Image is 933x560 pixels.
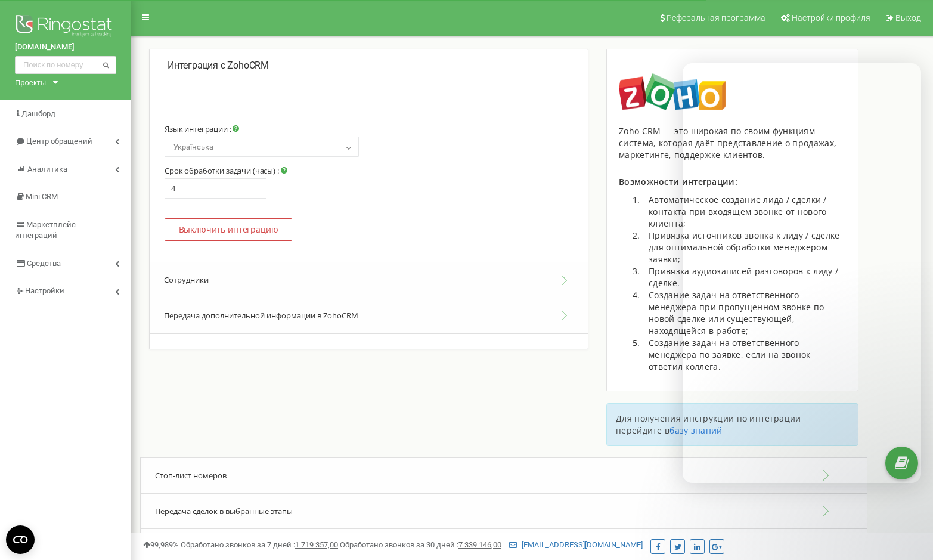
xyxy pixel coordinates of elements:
span: Обработано звонков за 7 дней : [181,540,338,549]
span: Средства [27,259,61,268]
span: Выход [895,13,921,23]
span: 99,989% [143,540,179,549]
span: Українська [169,139,355,156]
span: Настройки профиля [792,13,870,23]
span: Українська [165,137,359,157]
label: Язык интеграции : [165,124,239,134]
li: Создание задач на ответственного менеджера по заявке, если на звонок ответил коллега. [643,337,846,373]
iframe: Intercom live chat [683,63,921,483]
p: Для получения инструкции по интеграции перейдите в [616,413,849,437]
span: Стоп-лист номеров [155,470,227,481]
button: Передача дополнительной информации в ZohoCRM [150,298,588,334]
span: Дашборд [21,109,55,118]
img: Ringostat logo [15,12,116,42]
li: Создание задач на ответственного менеджера при пропущенном звонке по новой сделке или существующе... [643,289,846,337]
span: Передача сделок в выбранные этапы [155,506,293,516]
a: базу знаний [669,425,722,436]
li: Привязка источников звонка к лиду / сделке для оптимальной обработки менеджером заявки; [643,230,846,265]
li: Привязка аудиозаписей разговоров к лиду / сделке. [643,265,846,289]
span: Маркетплейс интеграций [15,220,76,240]
li: Автоматическое создание лида / сделки / контакта при входящем звонке от нового клиента; [643,194,846,230]
u: 1 719 357,00 [295,540,338,549]
u: 7 339 146,00 [458,540,501,549]
img: image [619,73,726,110]
p: Возможности интеграции: [619,176,846,188]
span: Настройки [25,286,64,295]
span: Обработано звонков за 30 дней : [340,540,501,549]
button: Open CMP widget [6,525,35,554]
span: Mini CRM [26,192,58,201]
button: Сотрудники [150,262,588,298]
button: Выключить интеграцию [165,218,292,241]
span: Центр обращений [26,137,92,146]
a: [EMAIL_ADDRESS][DOMAIN_NAME] [509,540,643,549]
div: Проекты [15,77,46,88]
a: [DOMAIN_NAME] [15,42,116,53]
iframe: Intercom live chat [892,493,921,521]
span: Реферальная программа [667,13,765,23]
p: Интеграция с ZohoCRM [168,59,570,73]
input: Поиск по номеру [15,56,116,74]
label: Срок обработки задачи (часы) : [165,166,287,175]
span: Аналитика [27,165,67,174]
div: Zoho CRM — это широкая по своим функциям система, которая даёт представление о продажах, маркетин... [619,125,846,161]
